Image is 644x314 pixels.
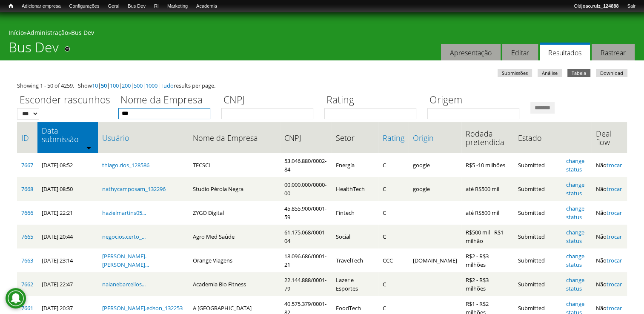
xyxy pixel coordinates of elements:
[37,225,98,248] td: [DATE] 20:44
[461,201,514,225] td: até R$500 mil
[280,248,332,272] td: 18.096.686/0001-21
[498,69,532,77] a: Submissões
[4,2,17,10] a: Início
[570,2,623,11] a: Olájoao.ruiz_124888
[21,161,33,169] a: 7667
[383,134,404,142] a: Rating
[280,122,332,153] th: CNPJ
[280,177,332,201] td: 00.000.000/0000-00
[592,225,627,248] td: Não
[123,2,150,11] a: Bus Dev
[102,134,184,142] a: Usuário
[566,228,584,245] a: change status
[607,161,622,169] a: trocar
[378,272,409,296] td: C
[607,185,622,193] a: trocar
[378,177,409,201] td: C
[102,252,149,268] a: [PERSON_NAME].[PERSON_NAME]...
[514,122,562,153] th: Estado
[413,134,457,142] a: Origin
[102,233,146,240] a: negocios.certo_...
[332,248,378,272] td: TravelTech
[427,93,525,108] label: Origem
[514,225,562,248] td: Submitted
[189,225,280,248] td: Agro Med Saúde
[42,126,94,143] a: Data submissão
[607,257,622,264] a: trocar
[592,248,627,272] td: Não
[461,122,514,153] th: Rodada pretendida
[21,233,33,240] a: 7665
[514,201,562,225] td: Submitted
[160,82,174,89] a: Tudo
[189,153,280,177] td: TECSCI
[17,93,113,108] label: Esconder rascunhos
[332,225,378,248] td: Social
[92,82,98,89] a: 10
[566,181,584,197] a: change status
[592,122,627,153] th: Deal flow
[324,93,422,108] label: Rating
[134,82,143,89] a: 500
[332,177,378,201] td: HealthTech
[37,177,98,201] td: [DATE] 08:50
[461,248,514,272] td: R$2 - R$3 milhões
[607,280,622,288] a: trocar
[21,280,33,288] a: 7662
[189,201,280,225] td: ZYGO Digital
[623,2,640,11] a: Sair
[102,209,146,217] a: hazielmartins05...
[581,3,619,9] strong: joao.ruiz_124888
[102,280,146,288] a: naianebarcellos...
[103,2,123,11] a: Geral
[514,272,562,296] td: Submitted
[17,81,627,90] div: Showing 1 - 50 of 4259. Show | | | | | | results per page.
[332,201,378,225] td: Fintech
[332,122,378,153] th: Setor
[189,272,280,296] td: Academia Bio Fitness
[592,272,627,296] td: Não
[189,177,280,201] td: Studio Pérola Negra
[607,233,622,240] a: trocar
[540,43,590,61] a: Resultados
[37,201,98,225] td: [DATE] 22:21
[592,177,627,201] td: Não
[332,153,378,177] td: Energía
[514,153,562,177] td: Submitted
[280,225,332,248] td: 61.175.068/0001-04
[21,185,33,193] a: 7668
[37,272,98,296] td: [DATE] 22:47
[514,248,562,272] td: Submitted
[409,177,461,201] td: google
[86,145,92,150] img: ordem crescente
[21,134,33,142] a: ID
[607,304,622,312] a: trocar
[27,29,68,37] a: Administração
[37,153,98,177] td: [DATE] 08:52
[592,201,627,225] td: Não
[378,201,409,225] td: C
[332,272,378,296] td: Lazer e Esportes
[378,153,409,177] td: C
[21,209,33,217] a: 7666
[280,153,332,177] td: 53.046.880/0002-84
[150,2,163,11] a: RI
[538,69,562,77] a: Análise
[101,82,107,89] a: 50
[102,304,183,312] a: [PERSON_NAME].edson_132253
[566,252,584,268] a: change status
[566,276,584,292] a: change status
[9,29,24,37] a: Início
[280,201,332,225] td: 45.855.900/0001-59
[17,2,65,11] a: Adicionar empresa
[592,153,627,177] td: Não
[71,29,94,37] a: Bus Dev
[461,272,514,296] td: R$2 - R$3 milhões
[9,29,635,39] div: » »
[163,2,192,11] a: Marketing
[566,205,584,221] a: change status
[461,153,514,177] td: R$5 -10 milhões
[409,153,461,177] td: google
[461,225,514,248] td: R$500 mil - R$1 milhão
[189,122,280,153] th: Nome da Empresa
